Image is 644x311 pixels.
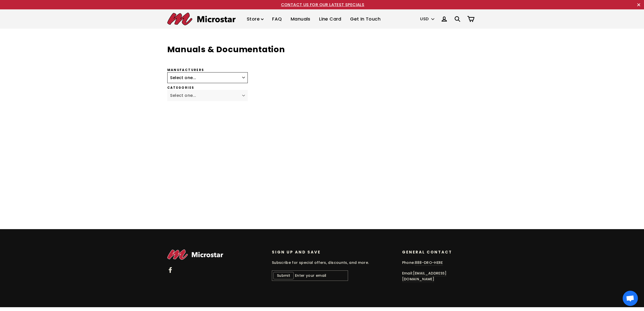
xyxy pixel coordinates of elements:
img: Microstar Electronics [167,13,236,25]
button: Submit [273,272,294,279]
div: Open chat [623,291,638,306]
p: Phone: [402,260,474,265]
a: Line Card [315,12,345,27]
a: CONTACT US FOR OUR LATEST SPECIALS [281,2,365,8]
ul: Primary [243,12,384,27]
p: Sign up and save [272,249,394,255]
label: Manufacturers [167,68,398,72]
a: FAQ [268,12,286,27]
a: Store [243,12,267,27]
p: Subscribe for special offers, discounts, and more. [272,260,394,265]
p: General Contact [402,249,474,255]
h1: Manuals & Documentation [167,44,398,55]
img: Microstar Electronics [167,249,223,260]
p: Email: [402,270,474,282]
a: [EMAIL_ADDRESS][DOMAIN_NAME] [402,271,447,282]
input: Enter your email [272,270,348,281]
a: 888-DRO-HERE [415,260,443,266]
label: Categories [167,86,398,90]
a: Get In Touch [346,12,384,27]
a: Manuals [287,12,314,27]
